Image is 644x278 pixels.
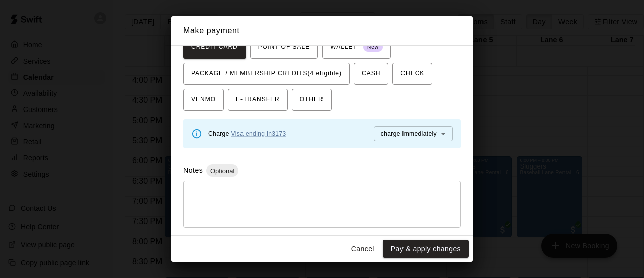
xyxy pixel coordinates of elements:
label: Notes [183,166,203,174]
button: CASH [354,63,388,85]
button: PACKAGE / MEMBERSHIP CREDITS(4 eligible) [183,63,350,85]
span: PACKAGE / MEMBERSHIP CREDITS (4 eligible) [191,66,342,82]
span: CASH [362,66,380,82]
button: CREDIT CARD [183,36,246,59]
button: WALLET New [322,36,391,59]
span: Optional [206,167,238,175]
span: charge immediately [381,130,437,137]
a: Visa ending in 3173 [231,130,286,137]
span: New [363,41,383,54]
button: OTHER [292,89,332,111]
span: OTHER [300,92,324,108]
span: E-TRANSFER [236,92,280,108]
button: Pay & apply changes [383,240,469,258]
span: WALLET [330,39,383,55]
button: CHECK [392,63,432,85]
button: Cancel [347,240,379,258]
span: CHECK [400,66,424,82]
h2: Make payment [171,16,473,45]
span: CREDIT CARD [191,39,238,55]
button: POINT OF SALE [250,36,318,59]
button: E-TRANSFER [228,89,288,111]
span: Charge [208,130,286,137]
span: POINT OF SALE [258,39,310,55]
button: VENMO [183,89,224,111]
span: VENMO [191,92,216,108]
